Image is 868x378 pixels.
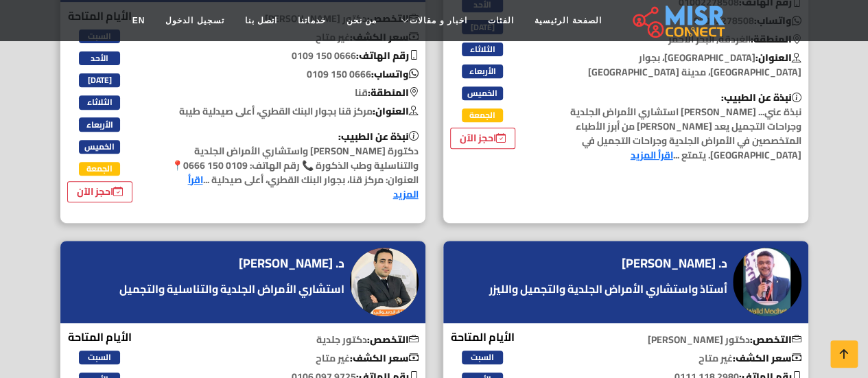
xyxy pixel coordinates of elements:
a: د. [PERSON_NAME] [239,253,348,274]
b: نبذة عن الطبيب: [338,128,419,145]
p: ‎0109 150 0666 [156,49,425,63]
span: السبت [462,351,503,364]
a: اتصل بنا [235,8,288,34]
div: الأيام المتاحة [67,8,132,203]
p: دكتور جلدية [156,333,425,347]
span: الجمعة [79,162,120,176]
a: استشاري الأمراض الجلدية والتناسلية والتجميل [116,281,348,297]
p: مركز قنا بجوار البنك القطري، أعلى صيدلية طيبة [156,104,425,119]
b: سعر الكشف: [733,349,801,367]
p: الغردقة, البحر الأحمر [539,32,808,47]
span: الجمعة [462,108,503,122]
p: غير متاح [539,351,808,366]
a: الصفحة الرئيسية [524,8,611,34]
img: د. وليد مدحت [733,248,801,316]
a: د. [PERSON_NAME] [622,253,731,274]
img: main.misr_connect [633,3,725,38]
a: احجز الآن [450,128,515,149]
span: اخبار و مقالات [410,14,467,27]
b: واتساب: [371,65,419,83]
p: [GEOGRAPHIC_DATA]، بجوار [GEOGRAPHIC_DATA]، مدينة [GEOGRAPHIC_DATA] [539,51,808,80]
p: دكتورة [PERSON_NAME] واستشاري الأمراض الجلدية والتناسلية وطب الذكورة 📞 رقم الهاتف: 0109 150 0666📍... [156,130,425,202]
p: ‎0109 150 0666 [156,67,425,82]
b: المنطقة: [368,84,419,102]
a: EN [122,8,156,34]
a: من نحن [336,8,387,34]
b: التخصص: [750,331,801,349]
a: احجز الآن [67,181,132,202]
b: التخصص: [367,331,419,349]
p: قنا [156,86,425,100]
span: السبت [79,29,120,43]
b: رقم الهاتف: [356,47,419,64]
p: دكتور [PERSON_NAME] [539,333,808,347]
h4: د. [PERSON_NAME] [622,256,727,271]
span: الأحد [79,51,120,65]
a: اقرأ المزيد [631,146,673,164]
span: الخميس [462,86,503,100]
a: اقرأ المزيد [188,171,419,203]
span: الثلاثاء [462,43,503,56]
span: الأربعاء [79,117,120,131]
span: الخميس [79,140,120,154]
a: اخبار و مقالات [387,8,478,34]
b: سعر الكشف: [350,349,419,367]
span: الأربعاء [462,64,503,78]
b: العنوان: [373,102,419,120]
b: نبذة عن الطبيب: [721,88,801,106]
a: خدماتنا [288,8,336,34]
span: السبت [79,351,120,364]
a: أستاذ واستشاري الأمراض الجلدية والتجميل والليزر [486,281,731,297]
a: تسجيل الدخول [155,8,234,34]
h4: د. [PERSON_NAME] [239,256,344,271]
span: الثلاثاء [79,95,120,109]
a: الفئات [478,8,524,34]
p: غير متاح [156,351,425,366]
p: نبذة عني... [PERSON_NAME] استشاري الأمراض الجلدية وجراحات التجميل يعد [PERSON_NAME] من أبرز الأطب... [539,91,808,163]
span: [DATE] [79,73,120,87]
img: د. طارق الدسوقي [350,248,419,316]
b: العنوان: [755,49,801,67]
